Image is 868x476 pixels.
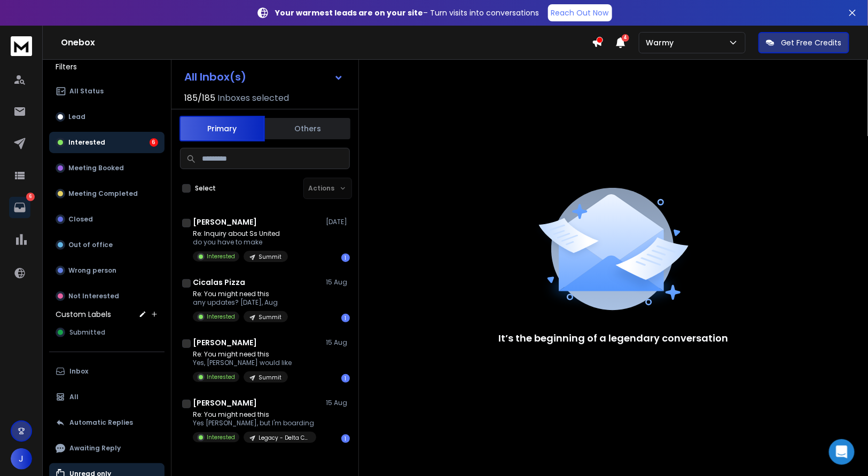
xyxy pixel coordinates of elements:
[69,418,133,427] p: Automatic Replies
[49,234,165,256] button: Out of office
[341,314,350,322] div: 1
[326,338,350,347] p: 15 Aug
[499,331,729,346] p: It’s the beginning of a legendary conversation
[217,92,289,105] h3: Inboxes selected
[61,36,592,49] h1: Onebox
[259,374,281,382] p: Summit
[259,253,281,261] p: Summit
[265,117,350,140] button: Others
[49,59,165,74] h3: Filters
[259,434,310,442] p: Legacy - Delta Capital App Out No App Ins
[68,292,119,300] p: Not Interested
[184,72,246,82] h1: All Inbox(s)
[193,217,257,227] h1: [PERSON_NAME]
[11,448,32,470] button: J
[646,37,678,48] p: Warmy
[341,374,350,383] div: 1
[150,138,158,147] div: 6
[68,138,105,147] p: Interested
[68,215,93,224] p: Closed
[68,164,124,172] p: Meeting Booked
[184,92,215,105] span: 185 / 185
[207,252,235,260] p: Interested
[193,410,316,419] p: Re: You might need this
[193,298,288,307] p: any updates? [DATE], Aug
[68,266,116,275] p: Wrong person
[193,290,288,298] p: Re: You might need this
[68,241,113,249] p: Out of office
[207,433,235,441] p: Interested
[193,229,288,238] p: Re: Inquiry about Ss United
[49,209,165,230] button: Closed
[193,350,292,359] p: Re: You might need this
[49,106,165,128] button: Lead
[69,444,121,453] p: Awaiting Reply
[49,132,165,153] button: Interested6
[622,34,629,42] span: 4
[829,439,855,465] div: Open Intercom Messenger
[193,398,257,408] h1: [PERSON_NAME]
[49,412,165,433] button: Automatic Replies
[49,386,165,408] button: All
[179,116,265,141] button: Primary
[49,81,165,102] button: All Status
[326,218,350,226] p: [DATE]
[781,37,842,48] p: Get Free Credits
[68,113,85,121] p: Lead
[276,7,539,18] p: – Turn visits into conversations
[9,197,30,218] a: 6
[69,328,105,337] span: Submitted
[11,36,32,56] img: logo
[49,183,165,204] button: Meeting Completed
[69,393,79,401] p: All
[49,157,165,179] button: Meeting Booked
[193,277,245,288] h1: Cicalas Pizza
[49,285,165,307] button: Not Interested
[176,66,352,88] button: All Inbox(s)
[326,399,350,407] p: 15 Aug
[193,359,292,367] p: Yes, [PERSON_NAME] would like
[341,253,350,262] div: 1
[49,322,165,343] button: Submitted
[193,419,316,427] p: Yes [PERSON_NAME], but I'm boarding
[195,184,216,193] label: Select
[259,313,281,321] p: Summit
[207,373,235,381] p: Interested
[326,278,350,287] p: 15 Aug
[49,260,165,281] button: Wrong person
[341,434,350,443] div: 1
[68,189,138,198] p: Meeting Completed
[49,361,165,382] button: Inbox
[548,4,612,21] a: Reach Out Now
[193,238,288,247] p: do you have to make
[551,7,609,18] p: Reach Out Now
[69,367,88,376] p: Inbox
[207,313,235,321] p: Interested
[276,7,424,18] strong: Your warmest leads are on your site
[69,87,104,96] p: All Status
[49,438,165,459] button: Awaiting Reply
[758,32,849,53] button: Get Free Credits
[56,309,111,320] h3: Custom Labels
[193,337,257,348] h1: [PERSON_NAME]
[26,193,35,201] p: 6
